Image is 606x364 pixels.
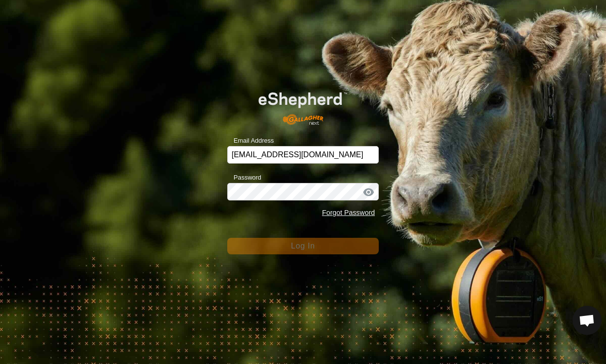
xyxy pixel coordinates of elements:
[322,209,375,216] a: Forgot Password
[242,80,364,131] img: E-shepherd Logo
[227,146,379,164] input: Email Address
[291,242,315,250] span: Log In
[572,306,602,335] div: Open chat
[227,238,379,254] button: Log In
[227,173,261,182] label: Password
[227,136,274,146] label: Email Address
